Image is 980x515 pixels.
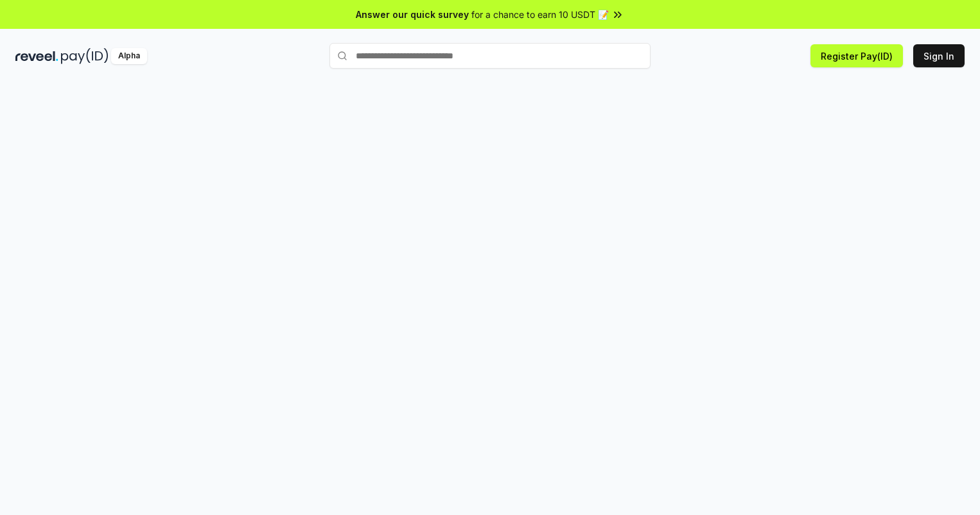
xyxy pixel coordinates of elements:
[356,8,469,21] span: Answer our quick survey
[810,44,903,67] button: Register Pay(ID)
[471,8,609,21] span: for a chance to earn 10 USDT 📝
[111,48,147,64] div: Alpha
[15,48,58,64] img: reveel_dark
[61,48,109,64] img: pay_id
[913,44,965,67] button: Sign In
